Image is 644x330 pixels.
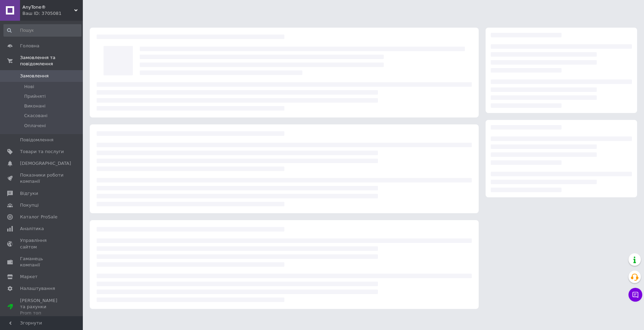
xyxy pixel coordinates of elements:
span: Оплачені [24,123,46,129]
span: Каталог ProSale [20,214,57,220]
span: Покупці [20,202,39,208]
span: Прийняті [24,93,46,100]
span: Маркет [20,274,38,280]
span: Відгуки [20,190,38,197]
span: Виконані [24,103,46,109]
button: Чат з покупцем [628,288,642,302]
span: Головна [20,43,39,49]
span: Замовлення та повідомлення [20,55,83,67]
span: AnyTone® [22,4,74,10]
span: Гаманець компанії [20,256,64,268]
div: Prom топ [20,310,64,316]
span: Повідомлення [20,137,53,143]
span: Нові [24,84,34,90]
span: Аналітика [20,226,44,232]
span: Управління сайтом [20,237,64,250]
input: Пошук [3,24,81,37]
span: Показники роботи компанії [20,172,64,185]
span: [PERSON_NAME] та рахунки [20,298,64,317]
span: [DEMOGRAPHIC_DATA] [20,160,71,167]
span: Замовлення [20,73,49,79]
span: Товари та послуги [20,149,64,155]
div: Ваш ID: 3705081 [22,10,83,17]
span: Налаштування [20,285,55,292]
span: Скасовані [24,113,48,119]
